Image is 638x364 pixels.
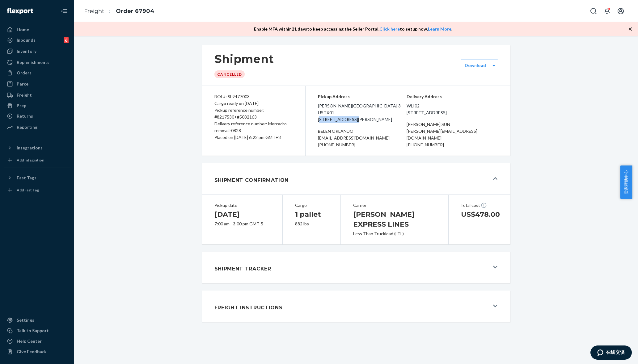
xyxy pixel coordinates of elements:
h1: [DATE] [214,210,270,220]
h1: [PERSON_NAME] EXPRESS LINES [353,210,436,229]
a: Add Integration [4,155,70,165]
a: Learn More [428,26,451,31]
a: Orders [4,68,70,78]
div: Cancelled [214,70,245,78]
a: Inventory [4,46,70,56]
div: Help Center [17,338,42,344]
a: Settings [4,315,70,325]
h1: US$478.00 [461,210,498,220]
div: Carrier [353,202,436,208]
div: [PERSON_NAME][EMAIL_ADDRESS][DOMAIN_NAME] [407,128,498,141]
h1: Shipment [214,52,274,65]
div: [PERSON_NAME] Sun [407,121,498,128]
button: Freight Instructions [202,291,510,322]
div: Delivery reference number: Mercadro removal-0828 [214,120,293,134]
p: Pickup Address [318,93,407,100]
div: Add Integration [17,157,44,163]
a: Replenishments [4,57,70,67]
span: wli02 [STREET_ADDRESS] [407,103,498,116]
div: Pickup date [214,202,270,208]
div: Total cost [460,202,499,208]
a: Add Fast Tag [4,185,70,195]
div: [PHONE_NUMBER] [318,141,407,148]
div: 6 [64,37,69,43]
button: Open notifications [601,5,613,17]
div: Prep [17,103,26,109]
a: Freight [4,90,70,100]
div: BOL#: SL9477003 [214,93,293,100]
a: Click here [379,26,400,31]
div: Freight [17,92,32,98]
span: 1 pallet [295,210,321,219]
div: 7:00 am - 3:00 pm GMT-5 [214,221,270,227]
button: Open Search Box [587,5,600,17]
div: Talk to Support [17,328,49,334]
button: Integrations [4,143,70,153]
button: 卖家帮助中心 [620,165,632,199]
div: Cargo [295,202,328,208]
p: Enable MFA within 21 days to keep accessing the Seller Portal. to setup now. . [254,26,452,32]
a: Freight [84,8,104,15]
div: [EMAIL_ADDRESS][DOMAIN_NAME] [318,135,407,141]
button: Open account menu [615,5,627,17]
div: Reporting [17,124,37,130]
div: Fast Tags [17,175,36,181]
button: Shipment Tracker [202,252,510,283]
a: Returns [4,111,70,121]
div: Orders [17,70,32,76]
div: [PHONE_NUMBER] [407,141,498,148]
a: Help Center [4,336,70,346]
div: Home [17,27,29,33]
iframe: 打开一个小组件，您可以在其中与我们的一个专员进行在线交谈 [590,345,632,361]
a: Inbounds6 [4,35,70,45]
p: Delivery Address [407,93,498,100]
h1: Shipment Tracker [214,265,271,273]
div: Cargo ready on [DATE] [214,100,293,107]
div: Settings [17,317,34,323]
div: Give Feedback [17,349,47,355]
h1: Shipment Confirmation [214,177,289,184]
div: Placed on [DATE] 6:22 pm GMT+8 [214,134,293,141]
a: Parcel [4,79,70,89]
div: Pickup reference number: #8217530+#5082163 [214,107,293,120]
button: Close Navigation [58,5,70,17]
div: belen orlando [318,128,407,135]
button: Talk to Support [4,326,70,336]
div: Add Fast Tag [17,187,39,193]
a: Reporting [4,122,70,132]
div: Integrations [17,145,43,151]
div: Inbounds [17,37,36,43]
div: Parcel [17,81,30,87]
button: Shipment Confirmation [202,163,510,195]
div: Download [465,62,486,69]
div: Inventory [17,48,36,54]
button: Fast Tags [4,173,70,183]
img: Flexport logo [7,8,33,14]
a: Order 67904 [116,8,154,15]
a: Home [4,25,70,35]
button: Give Feedback [4,347,70,357]
div: Returns [17,113,33,119]
div: Less Than Truckload (LTL) [353,231,436,237]
a: Prep [4,101,70,111]
ol: breadcrumbs [79,2,159,20]
div: Replenishments [17,59,49,65]
span: [PERSON_NAME][GEOGRAPHIC_DATA] 3 - USTX01 [STREET_ADDRESS][PERSON_NAME] [318,103,407,123]
h1: Freight Instructions [214,304,283,312]
div: 882 lbs [295,221,328,227]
